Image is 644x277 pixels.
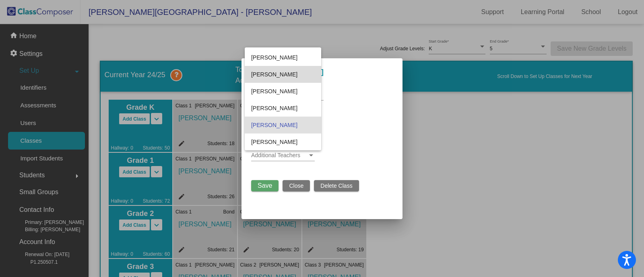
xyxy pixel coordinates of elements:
span: [PERSON_NAME] [251,83,315,100]
span: [PERSON_NAME] [251,133,315,150]
span: [PERSON_NAME] [251,66,315,83]
span: [PERSON_NAME] [251,100,315,117]
span: [PERSON_NAME] [251,49,315,66]
span: [PERSON_NAME] [251,117,315,133]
